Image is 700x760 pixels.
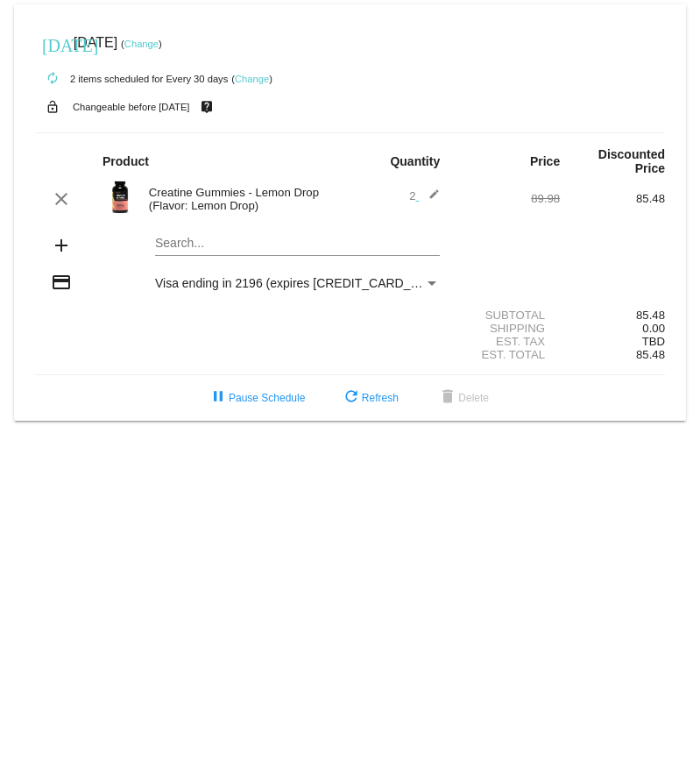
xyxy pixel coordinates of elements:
[560,192,665,205] div: 85.48
[530,154,560,168] strong: Price
[42,33,63,54] mat-icon: [DATE]
[598,147,665,175] strong: Discounted Price
[409,189,440,202] span: 2
[121,39,162,49] small: ( )
[437,392,489,404] span: Delete
[155,276,449,290] span: Visa ending in 2196 (expires [CREDIT_CARD_DATA])
[642,322,665,335] span: 0.00
[455,309,560,322] div: Subtotal
[455,335,560,348] div: Est. Tax
[423,382,503,414] button: Delete
[208,387,229,408] mat-icon: pause
[341,392,399,404] span: Refresh
[231,74,272,84] small: ( )
[124,39,159,49] a: Change
[208,392,305,404] span: Pause Schedule
[51,188,72,210] mat-icon: clear
[73,102,190,112] small: Changeable before [DATE]
[196,96,217,118] mat-icon: live_help
[140,186,350,212] div: Creatine Gummies - Lemon Drop (Flavor: Lemon Drop)
[455,322,560,335] div: Shipping
[636,348,665,361] span: 85.48
[103,154,149,168] strong: Product
[51,235,72,256] mat-icon: add
[642,335,665,348] span: TBD
[560,309,665,322] div: 85.48
[437,387,458,408] mat-icon: delete
[42,96,63,118] mat-icon: lock_open
[155,237,440,251] input: Search...
[390,154,440,168] strong: Quantity
[455,348,560,361] div: Est. Total
[194,382,319,414] button: Pause Schedule
[235,74,269,84] a: Change
[455,192,560,205] div: 89.98
[103,180,138,215] img: Image-1-Creatine-Gummies-Roman-Berezecky_optimized.png
[51,272,72,293] mat-icon: credit_card
[42,68,63,89] mat-icon: autorenew
[35,74,228,84] small: 2 items scheduled for Every 30 days
[327,382,413,414] button: Refresh
[419,188,440,210] mat-icon: edit
[155,276,440,290] mat-select: Payment Method
[341,387,362,408] mat-icon: refresh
